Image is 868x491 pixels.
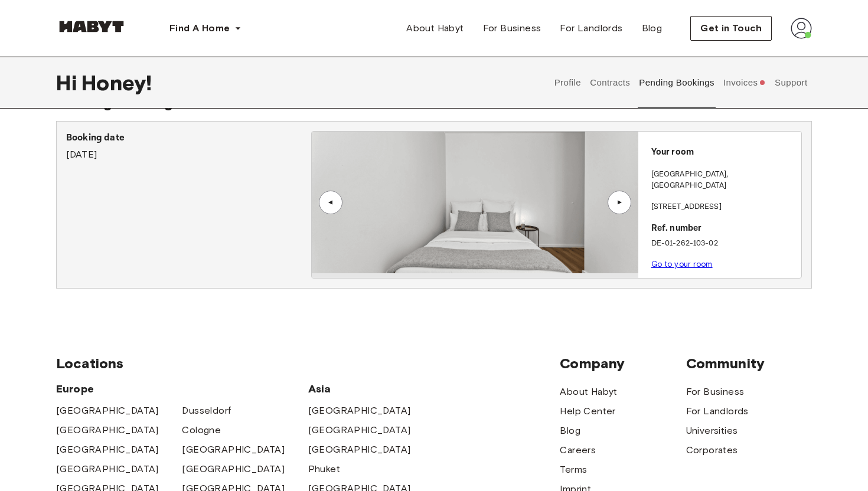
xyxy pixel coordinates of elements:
[182,404,231,418] a: Dusseldorf
[182,462,285,476] a: [GEOGRAPHIC_DATA]
[56,21,127,32] img: Habyt
[632,17,672,40] a: Blog
[308,462,340,476] a: Phuket
[560,463,587,477] a: Terms
[182,423,221,437] a: Cologne
[560,404,615,418] a: Help Center
[56,70,81,95] span: Hi
[308,382,434,396] span: Asia
[589,57,632,109] button: Contracts
[483,21,541,35] span: For Business
[550,17,632,40] a: For Landlords
[308,404,411,418] a: [GEOGRAPHIC_DATA]
[686,404,749,418] a: For Landlords
[474,17,551,40] a: For Business
[686,424,738,438] a: Universities
[560,21,622,35] span: For Landlords
[686,385,745,399] a: For Business
[56,355,560,372] span: Locations
[686,355,812,372] span: Community
[553,57,583,109] button: Profile
[397,17,473,40] a: About Habyt
[560,424,580,438] a: Blog
[308,443,411,457] a: [GEOGRAPHIC_DATA]
[56,404,159,418] a: [GEOGRAPHIC_DATA]
[791,18,812,39] img: avatar
[773,57,809,109] button: Support
[686,443,738,457] a: Corporates
[560,385,617,399] a: About Habyt
[550,57,812,109] div: user profile tabs
[651,260,713,269] a: Go to your room
[560,355,686,372] span: Company
[651,238,797,250] p: DE-01-262-103-02
[66,131,311,145] p: Booking date
[308,423,411,437] a: [GEOGRAPHIC_DATA]
[312,132,638,273] img: Image of the room
[406,21,464,35] span: About Habyt
[700,21,762,35] span: Get in Touch
[56,443,159,457] a: [GEOGRAPHIC_DATA]
[81,70,152,95] span: Honey !
[651,169,797,192] p: [GEOGRAPHIC_DATA] , [GEOGRAPHIC_DATA]
[66,131,311,162] div: [DATE]
[690,16,772,41] button: Get in Touch
[614,199,625,206] div: ▲
[722,57,767,109] button: Invoices
[651,201,797,213] p: [STREET_ADDRESS]
[169,21,230,35] span: Find A Home
[560,443,596,457] a: Careers
[56,462,159,476] a: [GEOGRAPHIC_DATA]
[642,21,663,35] span: Blog
[325,199,337,206] div: ▲
[56,382,308,396] span: Europe
[651,222,797,235] p: Ref. number
[160,17,251,40] button: Find A Home
[56,423,159,437] a: [GEOGRAPHIC_DATA]
[651,146,797,159] p: Your room
[638,57,716,109] button: Pending Bookings
[182,443,285,457] a: [GEOGRAPHIC_DATA]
